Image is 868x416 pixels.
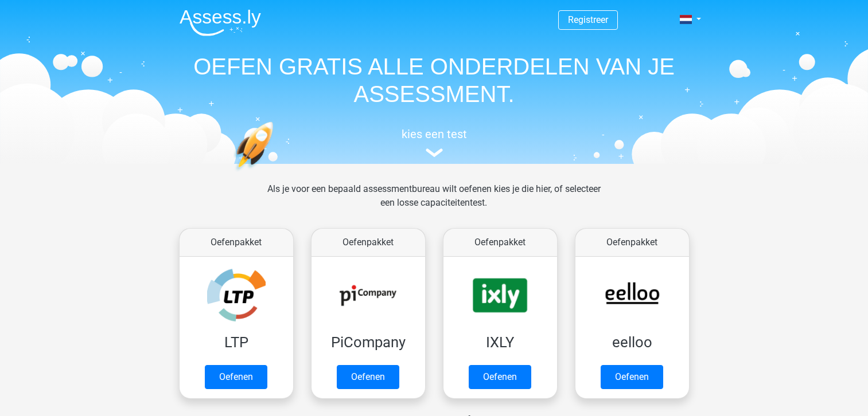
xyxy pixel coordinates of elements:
a: kies een test [170,127,698,158]
a: Oefenen [469,365,531,389]
a: Oefenen [205,365,267,389]
img: Assessly [180,9,261,36]
a: Oefenen [337,365,399,389]
h5: kies een test [170,127,698,141]
img: oefenen [233,121,318,225]
a: Oefenen [601,365,663,389]
a: Registreer [568,14,608,25]
img: assessment [426,148,443,157]
div: Als je voor een bepaald assessmentbureau wilt oefenen kies je die hier, of selecteer een losse ca... [258,182,610,223]
h1: OEFEN GRATIS ALLE ONDERDELEN VAN JE ASSESSMENT. [170,53,698,108]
